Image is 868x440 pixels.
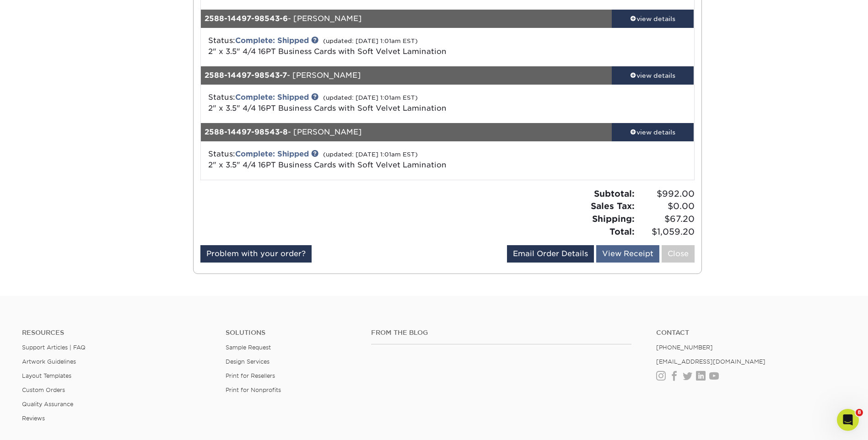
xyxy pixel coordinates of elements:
a: Email Order Details [507,245,594,263]
a: [PHONE_NUMBER] [656,344,713,351]
a: view details [612,66,694,85]
h4: Solutions [226,329,357,337]
h4: Resources [22,329,212,337]
div: - [PERSON_NAME] [201,123,612,141]
small: (updated: [DATE] 1:01am EST) [323,94,418,101]
span: 2" x 3.5" 4/4 16PT Business Cards with Soft Velvet Lamination [208,47,447,56]
div: Status: [201,35,529,57]
span: $67.20 [637,213,695,225]
strong: Total: [609,226,635,236]
strong: Sales Tax: [591,201,635,211]
div: Status: [201,92,529,114]
span: $0.00 [637,200,695,213]
a: view details [612,10,694,28]
span: 2" x 3.5" 4/4 16PT Business Cards with Soft Velvet Lamination [208,104,447,113]
span: $1,059.20 [637,225,695,238]
a: Quality Assurance [22,401,73,408]
div: - [PERSON_NAME] [201,10,612,28]
strong: Subtotal: [594,188,635,199]
a: Complete: Shipped [235,93,309,102]
a: view details [612,123,694,141]
div: view details [612,14,694,23]
a: Support Articles | FAQ [22,344,86,351]
a: View Receipt [596,245,659,263]
div: view details [612,128,694,137]
strong: 2588-14497-98543-8 [205,128,288,136]
iframe: Google Customer Reviews [2,412,78,437]
a: Close [662,245,695,263]
small: (updated: [DATE] 1:01am EST) [323,38,418,44]
span: 2" x 3.5" 4/4 16PT Business Cards with Soft Velvet Lamination [208,161,447,169]
a: Complete: Shipped [235,36,309,45]
span: $992.00 [637,188,695,200]
a: Contact [656,329,846,337]
a: [EMAIL_ADDRESS][DOMAIN_NAME] [656,358,766,365]
strong: 2588-14497-98543-7 [205,71,287,80]
strong: 2588-14497-98543-6 [205,14,288,23]
div: view details [612,71,694,80]
iframe: Intercom live chat [837,409,859,431]
a: Problem with your order? [200,245,312,263]
strong: Shipping: [592,214,635,224]
a: Design Services [226,358,270,365]
div: Status: [201,149,529,171]
span: 8 [856,409,863,416]
div: - [PERSON_NAME] [201,66,612,85]
h4: From the Blog [371,329,631,337]
a: Print for Nonprofits [226,386,281,393]
a: Artwork Guidelines [22,358,76,365]
small: (updated: [DATE] 1:01am EST) [323,151,418,158]
a: Layout Templates [22,372,71,379]
a: Print for Resellers [226,372,275,379]
a: Complete: Shipped [235,150,309,158]
a: Sample Request [226,344,271,351]
a: Custom Orders [22,386,65,393]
